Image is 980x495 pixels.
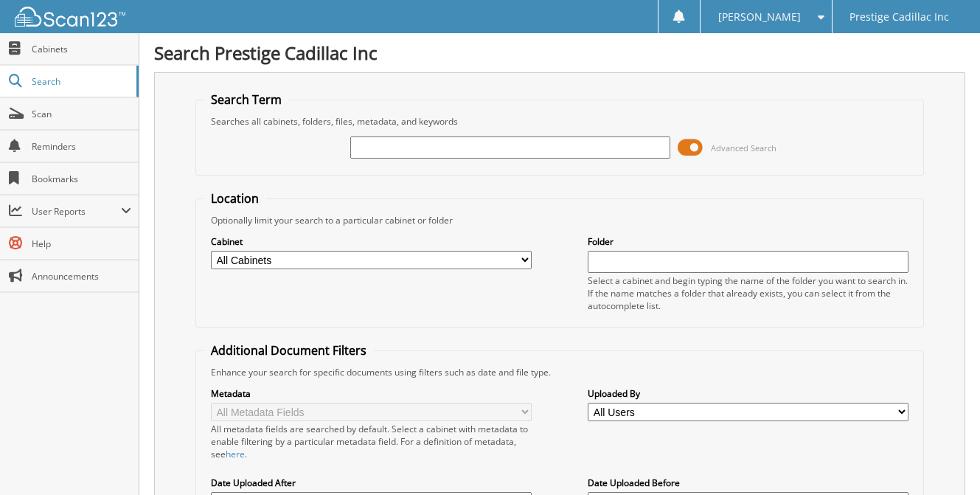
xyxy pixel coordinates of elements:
[588,274,908,312] div: Select a cabinet and begin typing the name of the folder you want to search in. If the name match...
[849,13,949,21] span: Prestige Cadillac Inc
[588,387,908,400] label: Uploaded By
[32,75,129,88] span: Search
[32,173,131,185] span: Bookmarks
[32,43,131,55] span: Cabinets
[211,387,532,400] label: Metadata
[211,477,532,489] label: Date Uploaded After
[211,235,532,248] label: Cabinet
[204,214,916,226] div: Optionally limit your search to a particular cabinet or folder
[32,238,131,250] span: Help
[204,366,916,378] div: Enhance your search for specific documents using filters such as date and file type.
[711,142,776,153] span: Advanced Search
[226,448,245,460] a: here
[204,115,916,128] div: Searches all cabinets, folders, files, metadata, and keywords
[588,235,908,248] label: Folder
[15,7,125,27] img: scan123-logo-white.svg
[32,270,131,283] span: Announcements
[32,205,121,218] span: User Reports
[211,423,532,460] div: All metadata fields are searched by default. Select a cabinet with metadata to enable filtering b...
[154,41,965,65] h1: Search Prestige Cadillac Inc
[588,477,908,489] label: Date Uploaded Before
[32,140,131,153] span: Reminders
[204,342,374,359] legend: Additional Document Filters
[32,108,131,120] span: Scan
[204,190,266,207] legend: Location
[718,13,801,21] span: [PERSON_NAME]
[204,91,289,108] legend: Search Term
